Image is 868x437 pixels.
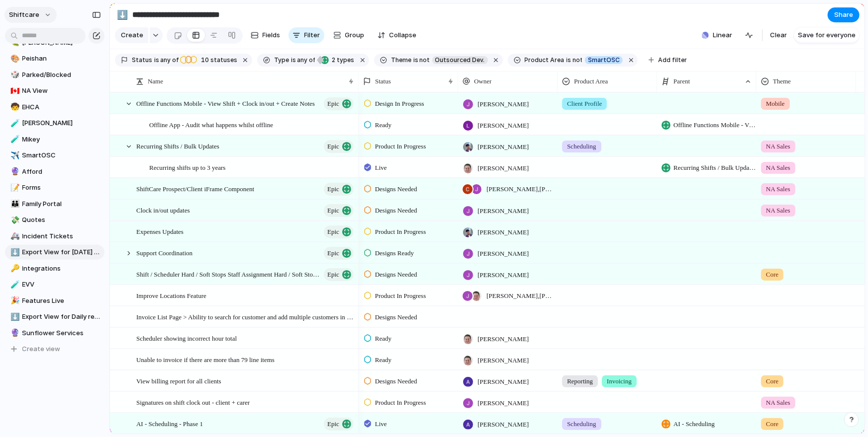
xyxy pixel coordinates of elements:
span: Ready [375,334,391,344]
span: is [413,56,418,65]
span: Name [148,76,163,86]
span: [PERSON_NAME] [478,270,529,280]
span: Offline App - Audit what happens whilst offline [149,119,273,130]
button: 🎲 [9,70,19,80]
span: Core [766,419,778,429]
div: ⬇️Export View for [DATE] report [5,245,104,260]
span: Scheduler showing incorrect hour total [136,332,237,344]
div: 🔑 [10,263,17,274]
a: ⬇️Export View for Daily report [5,309,104,324]
span: Designs Needed [375,270,417,280]
span: Recurring Shifts / Bulk Updates [674,163,756,173]
div: 💸 [10,215,17,226]
a: 🔮Afford [5,164,104,179]
a: 📝Forms [5,180,104,195]
span: Epic [327,417,339,431]
span: 10 [198,56,210,64]
span: Create [121,30,143,40]
span: types [329,56,354,65]
div: 🧪EVV [5,277,104,292]
a: 💸Quotes [5,213,104,227]
div: 🎉 [10,295,17,306]
button: 🔮 [9,328,19,338]
span: [PERSON_NAME] [478,377,529,387]
div: ✈️ [10,150,17,161]
div: 🇨🇦 [10,85,17,97]
button: 🎉 [9,296,19,306]
span: [PERSON_NAME] [478,121,529,131]
div: 🔮 [10,327,17,339]
span: Sunflower Services [22,328,101,338]
button: 🔮 [9,167,19,177]
div: 🧪[PERSON_NAME] [5,116,104,131]
button: shiftcare [4,7,57,23]
span: Client Profile [567,99,602,109]
span: Epic [327,140,339,153]
a: 👪Family Portal [5,197,104,212]
button: Epic [324,247,354,260]
span: [PERSON_NAME] [22,118,101,128]
div: ⬇️ [10,311,17,323]
span: Scheduling [567,419,596,429]
span: Live [375,419,387,429]
button: 10 statuses [180,55,239,66]
span: [PERSON_NAME] [478,420,529,430]
span: Add filter [658,56,687,65]
div: 🔮 [10,166,17,177]
span: Status [132,56,152,65]
button: 🧒 [9,102,19,112]
span: Save for everyone [798,30,856,40]
span: Offline Functions Mobile - View Shift + Clock in/out + Create Notes [674,120,756,130]
button: 🧪 [9,280,19,290]
a: 🔑Integrations [5,261,104,276]
span: shiftcare [9,10,39,20]
span: Scheduling [567,142,596,151]
span: Type [274,56,289,65]
div: 🧪 [10,279,17,291]
button: Epic [324,225,354,238]
button: SmartOSC [583,55,625,66]
button: Filter [289,27,324,43]
button: Epic [324,140,354,153]
span: Ready [375,120,391,130]
span: Integrations [22,264,101,274]
span: Product In Progress [375,291,426,301]
button: Epic [324,97,354,110]
span: [PERSON_NAME] [478,163,529,173]
span: [PERSON_NAME] [478,206,529,216]
span: SmartOSC [22,150,101,160]
span: Epic [327,225,339,239]
span: Share [834,10,853,20]
span: Designs Needed [375,312,417,322]
span: Theme [773,76,791,86]
span: Designs Needed [375,376,417,386]
a: 🧪Mikey [5,132,104,147]
a: 🎨Peishan [5,51,104,66]
span: Design In Progress [375,99,424,109]
span: Clear [770,30,787,40]
span: Epic [327,246,339,260]
button: Create [115,27,148,43]
span: Product In Progress [375,142,426,151]
span: Family Portal [22,199,101,209]
span: Improve Locations Feature [136,290,206,301]
span: Invoice List Page > Ability to search for customer and add multiple customers in filter [136,311,355,322]
div: 🚑Incident Tickets [5,229,104,244]
span: Product Area [525,56,565,65]
button: 🧪 [9,118,19,128]
span: Epic [327,182,339,196]
span: Clock in/out updates [136,204,190,216]
button: 🐛 [9,38,19,48]
span: Recurring shifts up to 3 years [149,161,225,173]
span: Expenses Updates [136,225,184,237]
button: isnot [565,55,584,66]
span: Unable to invoice if there are more than 79 line items [136,354,275,365]
span: Core [766,270,778,280]
a: 🎲Parked/Blocked [5,68,104,82]
div: 🎉Features Live [5,293,104,308]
